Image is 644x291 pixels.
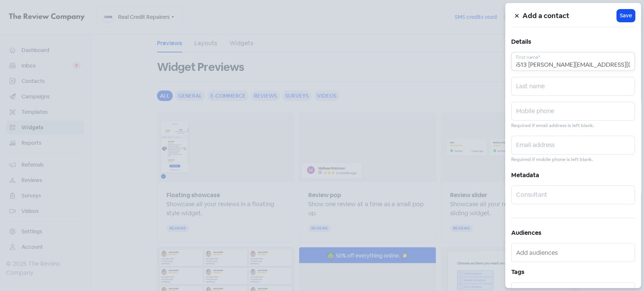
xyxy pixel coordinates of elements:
[511,52,635,71] input: First name
[516,247,632,259] input: Add audiences
[617,9,635,22] button: Save
[511,77,635,96] input: Last name
[511,156,593,163] small: Required if mobile phone is left blank.
[511,185,635,204] input: Consultant
[511,170,635,181] h5: Metadata
[620,12,632,20] span: Save
[511,122,594,129] small: Required if email address is left blank.
[511,227,635,239] h5: Audiences
[511,136,635,155] input: Email address
[511,102,635,121] input: Mobile phone
[523,10,617,21] h5: Add a contact
[511,266,635,278] h5: Tags
[511,36,635,47] h5: Details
